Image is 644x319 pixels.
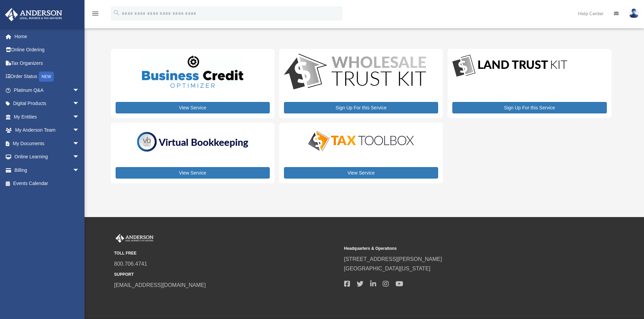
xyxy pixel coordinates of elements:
[284,102,438,113] a: Sign Up For this Service
[5,124,90,137] a: My Anderson Teamarrow_drop_down
[39,72,54,82] div: NEW
[73,83,86,97] span: arrow_drop_down
[116,102,270,113] a: View Service
[5,150,90,164] a: Online Learningarrow_drop_down
[5,110,90,124] a: My Entitiesarrow_drop_down
[344,256,442,262] a: [STREET_ADDRESS][PERSON_NAME]
[114,271,339,278] small: SUPPORT
[5,43,90,57] a: Online Ordering
[73,97,86,111] span: arrow_drop_down
[5,163,90,177] a: Billingarrow_drop_down
[5,56,90,70] a: Tax Organizers
[3,8,64,21] img: Anderson Advisors Platinum Portal
[284,54,426,91] img: WS-Trust-Kit-lgo-1.jpg
[284,167,438,179] a: View Service
[114,261,147,267] a: 800.706.4741
[73,110,86,124] span: arrow_drop_down
[116,167,270,179] a: View Service
[452,102,606,113] a: Sign Up For this Service
[91,12,99,18] a: menu
[5,30,90,43] a: Home
[5,137,90,150] a: My Documentsarrow_drop_down
[114,234,155,243] img: Anderson Advisors Platinum Portal
[73,124,86,137] span: arrow_drop_down
[73,137,86,151] span: arrow_drop_down
[73,150,86,164] span: arrow_drop_down
[5,177,90,190] a: Events Calendar
[5,97,86,110] a: Digital Productsarrow_drop_down
[113,9,120,17] i: search
[629,8,639,18] img: User Pic
[5,83,90,97] a: Platinum Q&Aarrow_drop_down
[452,54,567,78] img: LandTrust_lgo-1.jpg
[344,266,431,271] a: [GEOGRAPHIC_DATA][US_STATE]
[91,9,99,18] i: menu
[73,163,86,177] span: arrow_drop_down
[114,250,339,257] small: TOLL FREE
[344,245,569,252] small: Headquarters & Operations
[5,70,90,84] a: Order StatusNEW
[114,282,206,288] a: [EMAIL_ADDRESS][DOMAIN_NAME]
